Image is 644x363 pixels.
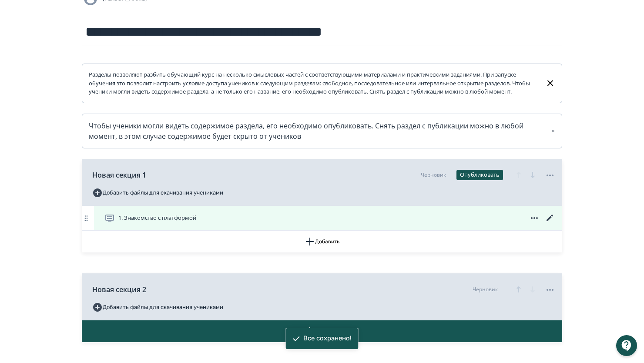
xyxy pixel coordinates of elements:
[82,320,562,342] button: Добавить
[82,231,562,252] button: Добавить
[421,171,446,179] div: Черновик
[82,206,562,231] div: 1. Знакомство с платформой
[92,186,223,200] button: Добавить файлы для скачивания учениками
[92,300,223,314] button: Добавить файлы для скачивания учениками
[473,286,498,293] div: Черновик
[92,284,146,295] span: Новая секция 2
[89,121,555,141] div: Чтобы ученики могли видеть содержимое раздела, его необходимо опубликовать. Снять раздел с публик...
[303,334,352,343] div: Все сохранено!
[118,214,196,222] span: 1. Знакомство с платформой
[92,170,146,180] span: Новая секция 1
[89,71,538,96] div: Разделы позволяют разбить обучающий курс на несколько смысловых частей с соответствующими материа...
[456,170,503,180] button: Опубликовать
